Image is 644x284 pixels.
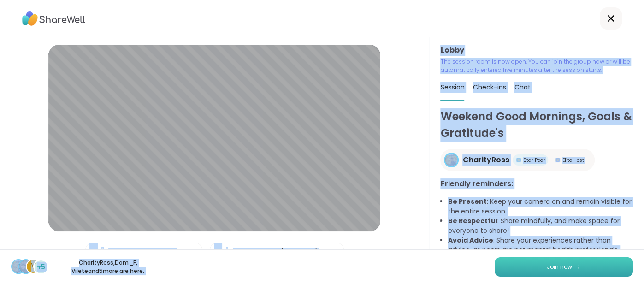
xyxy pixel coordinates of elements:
button: Join now [495,257,633,277]
span: V [31,260,36,272]
h3: Friendly reminders: [440,178,633,189]
span: | [226,243,228,261]
span: Elite Host [562,157,584,164]
p: The session room is now open. You can join the group now or will be automatically entered five mi... [440,58,633,74]
a: CharityRossCharityRossStar PeerStar PeerElite HostElite Host [440,149,595,171]
span: Chat [514,83,530,92]
b: Avoid Advice [448,236,493,245]
img: Camera [214,243,222,261]
img: Elite Host [555,158,560,162]
b: Be Present [448,197,486,206]
span: Join now [547,263,572,271]
h3: Lobby [440,45,633,56]
span: Session [440,83,464,92]
li: : Share your experiences rather than advice, as peers are not mental health professionals. [448,236,633,255]
span: CharityRoss [462,154,509,166]
span: +5 [37,262,45,272]
img: ShareWell Logomark [576,264,581,269]
li: : Keep your camera on and remain visible for the entire session. [448,197,633,216]
h1: Weekend Good Mornings, Goals & Gratitude's [440,108,633,142]
img: Star Peer [516,158,521,162]
span: | [101,243,104,261]
li: : Share mindfully, and make space for everyone to share! [448,216,633,236]
span: Check-ins [473,83,506,92]
b: Be Respectful [448,216,497,225]
img: Microphone [89,243,98,261]
img: ShareWell Logo [22,8,85,29]
img: CharityRoss [445,154,457,166]
span: Star Peer [523,157,544,164]
img: Dom_F [19,260,32,273]
div: Default - Internal Mic [108,248,177,257]
img: CharityRoss [12,260,25,273]
div: Front Camera (04f2:b755) [233,248,319,257]
p: CharityRoss , Dom_F , Vilete and 5 more are here. [56,259,160,275]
